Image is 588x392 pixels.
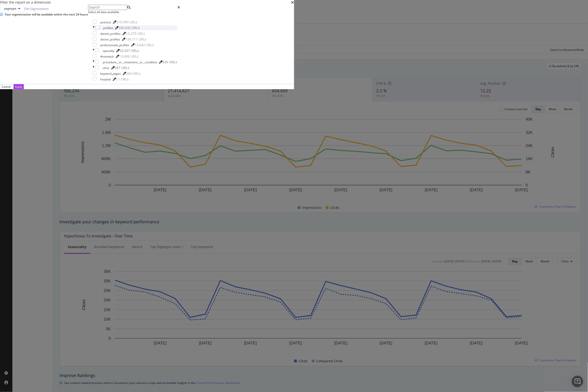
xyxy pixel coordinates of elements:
[120,48,139,53] div: 32,557 URLs
[135,43,154,47] div: 13,642 URLs
[572,376,583,387] div: Open Intercom Messenger
[126,31,145,36] div: 12,279 URLs
[100,77,111,81] div: hospital
[14,84,24,89] button: Apply
[2,85,11,89] div: Cancel
[24,6,49,11] a: Edit Segmentation
[103,60,157,64] div: procedure__or__treatment__or__condition
[88,5,127,10] input: Search
[125,37,146,42] div: 139,111 URLs
[116,77,129,82] div: 11 URLs
[100,32,121,36] div: dentist_profiles
[115,65,129,70] div: 287 URLs
[15,85,22,89] div: Apply
[100,54,114,59] div: #nomatch
[103,66,109,70] div: clinic
[119,54,138,59] div: 13,606 URLs
[100,72,121,76] div: keyword_pages
[103,49,114,53] div: specialty
[100,20,111,24] div: practice
[88,10,182,14] div: Select all data available
[4,6,16,10] span: pagetype
[116,20,137,24] div: 219,499 URLs
[126,71,141,76] div: 264 URLs
[103,26,113,30] div: profiles
[118,25,140,30] div: 165,032 URLs
[5,12,88,17] div: Your segmentation will be available within the next 24 hours
[100,37,120,41] div: doctor_profiles
[162,60,177,64] div: 635 URLs
[100,43,129,47] div: professionals_profiles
